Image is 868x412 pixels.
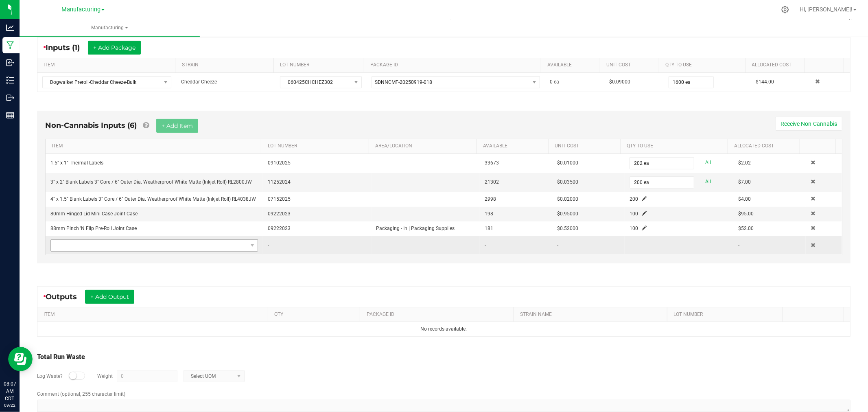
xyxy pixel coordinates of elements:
[4,380,16,402] p: 08:07 AM CDT
[37,322,850,336] td: No records available.
[775,117,842,131] button: Receive Non-Cannabis
[88,41,141,55] button: + Add Package
[44,62,172,68] a: ITEMSortable
[52,143,258,149] a: ITEMSortable
[61,6,101,13] span: Manufacturing
[811,62,841,68] a: Sortable
[268,179,291,185] span: 11252024
[45,121,137,130] span: Non-Cannabis Inputs (6)
[738,226,754,231] span: $52.00
[738,160,751,166] span: $2.02
[376,226,455,231] span: Packaging - In | Packaging Supplies
[46,292,85,301] span: Outputs
[557,226,578,231] span: $0.52000
[630,211,638,217] span: 100
[706,176,711,187] a: All
[268,196,291,202] span: 07152025
[609,79,630,85] span: $0.09000
[42,76,171,88] span: NO DATA FOUND
[372,76,540,88] span: NO DATA FOUND
[630,196,638,202] span: 200
[554,79,559,85] span: ea
[520,311,664,318] a: STRAIN NAMESortable
[738,179,751,185] span: $7.00
[557,160,578,166] span: $0.01000
[806,143,833,149] a: Sortable
[43,77,161,88] span: Dogwalker Preroll-Cheddar Cheeze-Bulk
[485,179,499,185] span: 21302
[280,77,351,88] span: 060425CHCHEZ302
[752,62,801,68] a: Allocated CostSortable
[6,76,14,84] inline-svg: Inventory
[665,62,742,68] a: QTY TO USESortable
[274,311,357,318] a: QTYSortable
[485,243,486,248] span: -
[8,347,33,371] iframe: Resource center
[268,160,291,166] span: 09102025
[780,6,790,13] div: Manage settings
[557,211,578,217] span: $0.95000
[557,196,578,202] span: $0.02000
[756,79,774,85] span: $144.00
[280,62,361,68] a: LOT NUMBERSortable
[268,211,291,217] span: 09222023
[547,62,597,68] a: AVAILABLESortable
[375,143,473,149] a: AREA/LOCATIONSortable
[181,79,217,85] span: Cheddar Cheeze
[6,59,14,67] inline-svg: Inbound
[50,196,256,202] span: 4" x 1.5" Blank Labels 3" Core / 6" Outer Dia. Weatherproof White Matte (Inkjet Roll) RL4038JW
[44,311,265,318] a: ITEMSortable
[50,239,258,252] span: NO DATA FOUND
[606,62,656,68] a: Unit CostSortable
[367,311,511,318] a: PACKAGE IDSortable
[483,143,545,149] a: AVAILABLESortable
[738,196,751,202] span: $4.00
[268,143,366,149] a: LOT NUMBERSortable
[485,196,496,202] span: 2998
[182,62,271,68] a: STRAINSortable
[85,290,134,304] button: + Add Output
[97,373,113,380] label: Weight
[789,311,840,318] a: Sortable
[268,226,291,231] span: 09222023
[6,111,14,119] inline-svg: Reports
[156,119,198,133] button: + Add Item
[50,226,137,231] span: 88mm Pinch 'N Flip Pre-Roll Joint Case
[673,311,779,318] a: LOT NUMBERSortable
[485,226,493,231] span: 181
[735,143,797,149] a: Allocated CostSortable
[50,179,252,185] span: 3" x 2" Blank Labels 3" Core / 6" Outer Dia. Weatherproof White Matte (Inkjet Roll) RL2800JW
[375,79,433,85] span: SDNNCMF-20250919-018
[37,373,63,380] label: Log Waste?
[37,390,125,398] label: Comment (optional, 255 character limit)
[20,24,200,31] span: Manufacturing
[738,243,739,248] span: -
[268,243,269,248] span: -
[485,160,499,166] span: 33673
[630,226,638,231] span: 100
[557,179,578,185] span: $0.03500
[706,157,711,168] a: All
[370,62,538,68] a: PACKAGE IDSortable
[6,41,14,49] inline-svg: Manufacturing
[738,211,754,217] span: $95.00
[50,160,103,166] span: 1.5" x 1" Thermal Labels
[557,243,558,248] span: -
[37,352,851,362] div: Total Run Waste
[50,211,138,217] span: 80mm Hinged Lid Mini Case Joint Case
[555,143,617,149] a: Unit CostSortable
[4,402,16,408] p: 09/22
[143,121,149,130] a: Add Non-Cannabis items that were also consumed in the run (e.g. gloves and packaging); Also add N...
[550,79,553,85] span: 0
[485,211,493,217] span: 198
[20,20,200,37] a: Manufacturing
[6,24,14,32] inline-svg: Analytics
[6,94,14,102] inline-svg: Outbound
[46,43,88,52] span: Inputs (1)
[800,6,853,13] span: Hi, [PERSON_NAME]!
[627,143,725,149] a: QTY TO USESortable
